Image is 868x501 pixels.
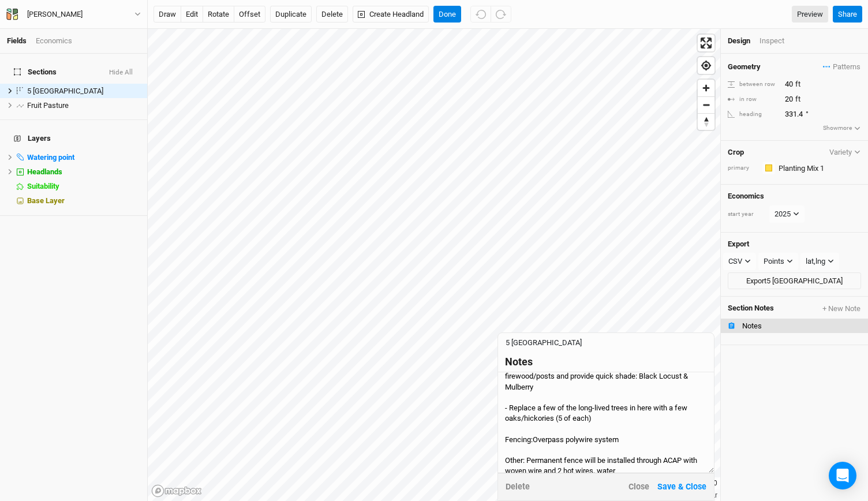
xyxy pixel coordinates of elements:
span: Headlands [27,167,62,176]
button: Variety [829,148,861,156]
div: Liz Allora [27,9,83,20]
button: Delete [316,6,348,23]
button: Enter fullscreen [698,35,714,51]
button: Undo (^z) [470,6,491,23]
button: Find my location [698,57,714,74]
button: lat,lng [800,253,839,270]
button: Reset bearing to north [698,113,714,130]
button: Points [758,253,798,270]
div: Inspect [759,36,800,46]
div: Base Layer [27,196,140,205]
button: Redo (^Z) [491,6,511,23]
button: + New Note [822,304,861,314]
button: edit [181,6,203,23]
h4: Geometry [728,62,761,72]
span: Section Notes [728,304,774,314]
a: Fields [7,36,27,45]
button: Notes [721,319,868,333]
h4: Layers [7,127,140,150]
button: Zoom out [698,96,714,113]
div: Points [764,256,784,267]
div: Suitability [27,182,140,191]
h4: Export [728,240,861,249]
button: rotate [203,6,234,23]
div: in row [728,95,779,104]
div: Design [728,36,750,46]
div: Notes [742,321,861,331]
canvas: Map [148,29,720,501]
button: Export5 [GEOGRAPHIC_DATA] [728,272,861,290]
div: between row [728,80,779,89]
button: 2025 [769,205,805,223]
button: Hide All [108,69,133,77]
a: Mapbox logo [151,484,202,498]
button: Patterns [822,61,861,73]
div: Watering point [27,153,140,162]
a: Preview [792,6,828,23]
div: Headlands [27,167,140,177]
button: CSV [723,253,756,270]
span: Base Layer [27,196,65,205]
span: Watering point [27,153,74,162]
button: Create Headland [353,6,429,23]
span: Reset bearing to north [698,114,714,130]
div: 5 Acre Field [27,87,140,96]
div: heading [728,110,779,119]
div: Economics [36,36,72,46]
h4: Crop [728,148,744,157]
div: lat,lng [806,256,825,267]
div: primary [728,164,757,173]
span: Sections [14,68,57,77]
button: Showmore [822,123,861,133]
span: Patterns [823,61,860,73]
div: start year [728,210,768,219]
a: Maxar [691,491,717,499]
span: Zoom out [698,97,714,113]
button: draw [154,6,181,23]
button: Done [433,6,461,23]
button: Share [833,6,862,23]
div: Open Intercom Messenger [829,462,856,489]
span: Fruit Pasture [27,101,69,110]
div: CSV [728,256,742,267]
span: Suitability [27,182,59,190]
button: offset [234,6,265,23]
h4: Economics [728,192,861,201]
input: Planting Mix 1 [775,161,861,175]
button: Zoom in [698,80,714,96]
button: [PERSON_NAME] [6,8,141,21]
div: [PERSON_NAME] [27,9,83,20]
span: 5 [GEOGRAPHIC_DATA] [27,87,103,95]
div: Fruit Pasture [27,101,140,110]
button: Duplicate [270,6,312,23]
